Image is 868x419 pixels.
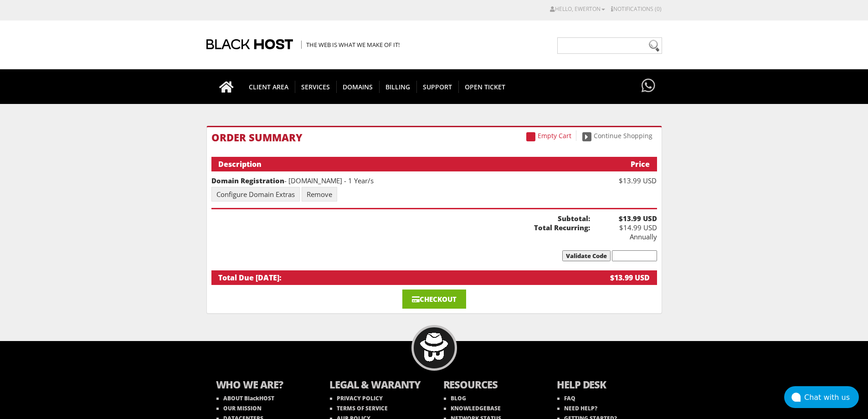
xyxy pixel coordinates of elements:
b: LEGAL & WARANTY [329,378,425,393]
b: $13.99 USD [590,214,657,223]
button: Chat with us [784,386,859,408]
span: Domains [336,81,380,93]
a: SERVICES [295,69,337,104]
a: Billing [379,69,417,104]
a: Checkout [402,290,466,309]
span: Open Ticket [458,81,512,93]
a: Hello, Ewerton [550,5,605,13]
a: Notifications (0) [611,5,662,13]
div: Total Due [DATE]: [218,273,586,283]
a: NEED HELP? [557,404,597,412]
b: Subtotal: [211,214,590,223]
a: ABOUT BlackHOST [216,394,274,402]
div: $14.99 USD Annually [590,214,657,241]
a: KNOWLEDGEBASE [444,404,501,412]
b: HELP DESK [557,378,652,393]
span: Billing [379,81,417,93]
span: SERVICES [295,81,337,93]
a: Go to homepage [210,69,243,104]
a: TERMS OF SERVICE [330,404,388,412]
a: Domains [336,69,380,104]
div: Chat with us [804,393,859,402]
a: CLIENT AREA [242,69,295,104]
b: Total Recurring: [211,223,590,232]
a: FAQ [557,394,575,402]
input: Need help? [557,37,662,54]
a: Remove [302,187,337,202]
a: Have questions? [639,69,657,103]
a: Continue Shopping [578,130,657,141]
img: BlackHOST mascont, Blacky. [420,333,448,362]
div: Price [585,159,650,169]
input: Validate Code [562,250,611,261]
b: RESOURCES [443,378,539,393]
div: Description [218,159,586,169]
div: $13.99 USD [590,176,657,185]
span: The Web is what we make of it! [301,41,400,49]
h1: Order Summary [211,132,657,143]
a: Open Ticket [458,69,512,104]
span: Support [416,81,459,93]
a: Configure Domain Extras [211,187,300,202]
a: BLOG [444,394,466,402]
a: Empty Cart [522,130,576,141]
div: $13.99 USD [585,273,650,283]
span: CLIENT AREA [242,81,295,93]
a: Support [416,69,459,104]
div: - [DOMAIN_NAME] - 1 Year/s [211,176,590,185]
a: OUR MISSION [216,404,262,412]
a: PRIVACY POLICY [330,394,383,402]
strong: Domain Registration [211,176,284,185]
b: WHO WE ARE? [216,378,312,393]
